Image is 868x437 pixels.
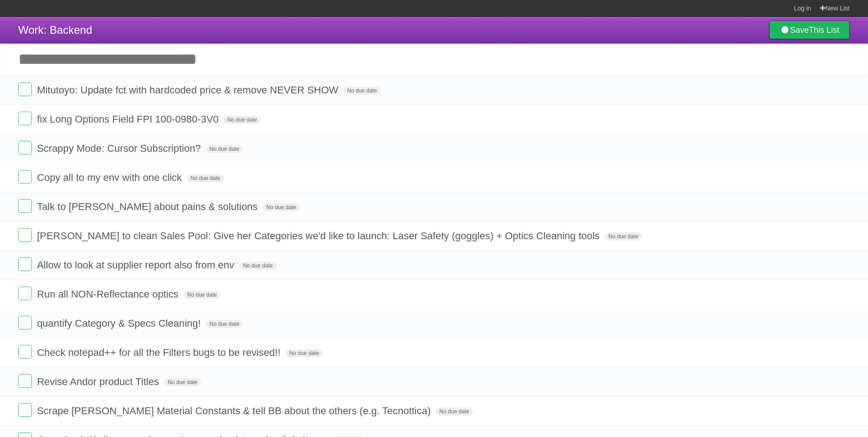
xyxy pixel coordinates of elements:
[37,172,184,183] span: Copy all to my env with one click
[262,203,299,211] span: No due date
[18,112,32,125] label: Done
[286,349,323,357] span: No due date
[18,141,32,154] label: Done
[18,316,32,329] label: Done
[37,376,161,387] span: Revise Andor product Titles
[184,291,221,299] span: No due date
[18,403,32,417] label: Done
[206,145,243,153] span: No due date
[37,288,181,300] span: Run all NON-Reflectance optics
[18,82,32,96] label: Done
[18,24,92,36] span: Work: Backend
[187,174,224,182] span: No due date
[436,407,473,416] span: No due date
[206,320,243,328] span: No due date
[164,378,201,386] span: No due date
[809,26,839,35] b: This List
[37,405,433,416] span: Scrape [PERSON_NAME] Material Constants & tell BB about the others (e.g. Tecnottica)
[37,318,203,329] span: quantify Category & Specs Cleaning!
[18,170,32,184] label: Done
[18,199,32,213] label: Done
[18,287,32,300] label: Done
[605,232,642,241] span: No due date
[18,345,32,359] label: Done
[18,374,32,388] label: Done
[18,257,32,271] label: Done
[37,201,260,212] span: Talk to [PERSON_NAME] about pains & solutions
[37,259,236,271] span: Allow to look at supplier report also from env
[224,116,261,124] span: No due date
[37,230,602,242] span: [PERSON_NAME] to clean Sales Pool: Give her Categories we'd like to launch: Laser Safety (goggles...
[37,347,282,358] span: Check notepad++ for all the Filters bugs to be revised!!
[769,21,850,39] a: SaveThis List
[37,84,340,96] span: Mitutoyo: Update fct with hardcoded price & remove NEVER SHOW
[37,143,203,154] span: Scrappy Mode: Cursor Subscription?
[344,87,380,95] span: No due date
[239,262,276,270] span: No due date
[18,228,32,242] label: Done
[37,113,221,125] span: fix Long Options Field FPI 100-0980-3V0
